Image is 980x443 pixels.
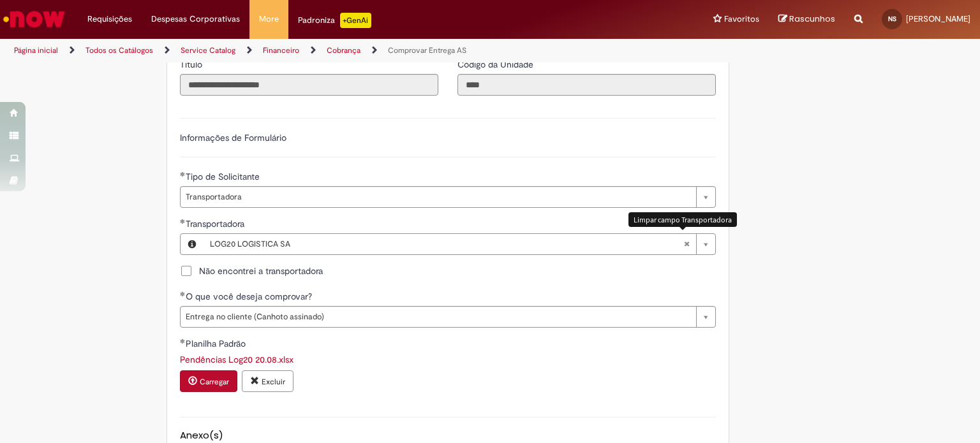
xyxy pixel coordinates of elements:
[14,45,58,55] a: Página inicial
[200,377,229,387] small: Carregar
[85,45,153,55] a: Todos os Catálogos
[186,218,247,229] span: Transportadora
[340,13,371,28] p: +GenAi
[180,132,286,143] label: Informações de Formulário
[388,45,466,55] a: Comprovar Entrega AS
[180,430,716,441] h5: Anexo(s)
[180,291,186,296] span: Obrigatório Preenchido
[242,370,293,392] button: Excluir anexo Pendências Log20 20.08.xlsx
[789,13,835,25] span: Rascunhos
[457,59,536,70] span: Somente leitura - Código da Unidade
[262,377,285,387] small: Excluir
[204,234,715,254] a: LOG20 LOGISTICA SALimpar campo Transportadora
[186,171,262,182] span: Tipo de Solicitante
[186,291,315,302] span: O que você deseja comprovar?
[87,13,132,25] span: Requisições
[724,13,759,25] span: Favoritos
[180,171,186,177] span: Obrigatório Preenchido
[180,59,205,70] span: Somente leitura - Título
[677,234,696,254] abbr: Limpar campo Transportadora
[186,307,690,327] span: Entrega no cliente (Canhoto assinado)
[906,13,970,24] span: [PERSON_NAME]
[628,212,737,227] div: Limpar campo Transportadora
[457,58,536,71] label: Somente leitura - Código da Unidade
[151,13,240,25] span: Despesas Corporativas
[181,234,204,254] button: Transportadora, Visualizar este registro LOG20 LOGISTICA SA
[888,15,896,23] span: NS
[298,13,371,28] div: Padroniza
[10,39,644,62] ul: Trilhas de página
[186,187,690,207] span: Transportadora
[259,13,279,25] span: More
[186,338,248,349] span: Planilha Padrão
[180,219,186,224] span: Obrigatório Preenchido
[199,265,323,277] span: Não encontrei a transportadora
[327,45,360,55] a: Cobrança
[180,74,438,96] input: Título
[778,13,835,25] a: Rascunhos
[180,354,293,365] a: Download de Pendências Log20 20.08.xlsx
[180,58,205,71] label: Somente leitura - Título
[180,338,186,344] span: Obrigatório Preenchido
[263,45,299,55] a: Financeiro
[457,74,716,96] input: Código da Unidade
[1,6,67,32] img: ServiceNow
[180,370,237,392] button: Carregar anexo de Planilha Padrão Required
[181,45,235,55] a: Service Catalog
[210,234,683,254] span: LOG20 LOGISTICA SA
